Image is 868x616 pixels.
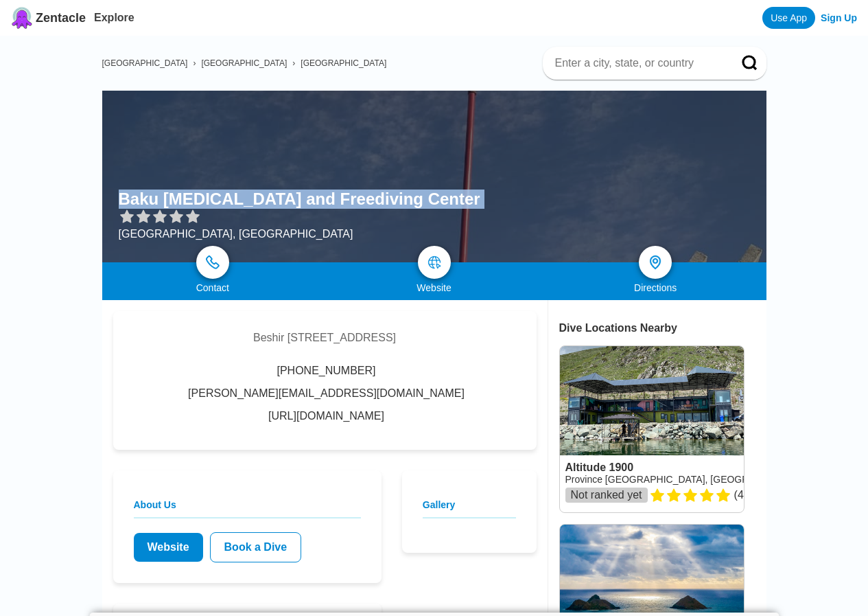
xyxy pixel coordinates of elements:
input: Enter a city, state, or country [554,56,723,70]
a: Explore [94,12,134,23]
span: Zentacle [36,11,86,25]
div: [GEOGRAPHIC_DATA], [GEOGRAPHIC_DATA] [119,228,480,240]
a: [GEOGRAPHIC_DATA] [201,58,287,68]
img: phone [206,255,220,269]
span: › [193,58,196,68]
img: Zentacle logo [11,7,33,29]
div: Website [323,282,545,293]
img: map [427,255,441,269]
div: Directions [545,282,766,293]
div: Beshir [STREET_ADDRESS] [253,332,396,344]
a: [GEOGRAPHIC_DATA] [102,58,188,68]
a: [GEOGRAPHIC_DATA] [301,58,386,68]
a: Zentacle logoZentacle [11,7,86,29]
span: [PERSON_NAME][EMAIL_ADDRESS][DOMAIN_NAME] [188,387,465,400]
h2: About Us [134,499,361,518]
div: Dive Locations Nearby [559,322,766,334]
div: Contact [102,282,324,293]
a: Sign Up [821,12,857,23]
a: directions [639,246,672,279]
a: Book a Dive [210,532,302,562]
img: directions [647,254,664,271]
a: Website [134,533,203,562]
a: Use App [762,7,815,29]
a: map [418,246,451,279]
span: [PHONE_NUMBER] [277,365,375,377]
h2: Gallery [423,499,516,518]
span: › [292,58,295,68]
h1: Baku [MEDICAL_DATA] and Freediving Center [119,190,480,209]
a: [URL][DOMAIN_NAME] [268,410,384,422]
